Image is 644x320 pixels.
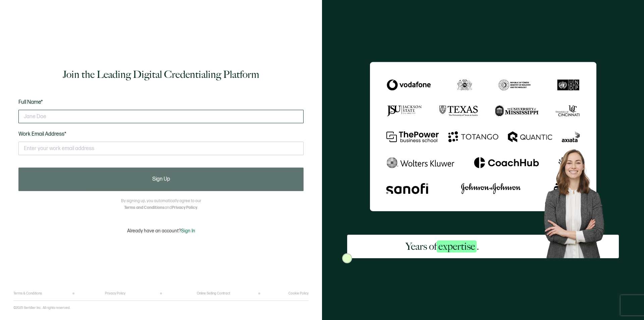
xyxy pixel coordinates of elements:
[18,99,43,105] span: Full Name*
[105,291,125,295] a: Privacy Policy
[172,205,197,210] a: Privacy Policy
[18,131,66,137] span: Work Email Address*
[18,142,304,155] input: Enter your work email address
[13,291,42,295] a: Terms & Conditions
[537,144,619,258] img: Sertifier Signup - Years of <span class="strong-h">expertise</span>. Hero
[342,253,352,263] img: Sertifier Signup
[181,228,195,234] span: Sign In
[127,228,195,234] p: Already have an account?
[288,291,309,295] a: Cookie Policy
[437,240,477,253] span: expertise
[124,205,165,210] a: Terms and Conditions
[18,168,304,191] button: Sign Up
[370,62,596,211] img: Sertifier Signup - Years of <span class="strong-h">expertise</span>.
[406,240,479,253] h2: Years of .
[197,291,230,295] a: Online Selling Contract
[63,68,259,81] h1: Join the Leading Digital Credentialing Platform
[121,198,201,211] p: By signing up, you automatically agree to our and .
[13,306,70,310] p: ©2025 Sertifier Inc.. All rights reserved.
[152,177,170,182] span: Sign Up
[18,110,304,123] input: Jane Doe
